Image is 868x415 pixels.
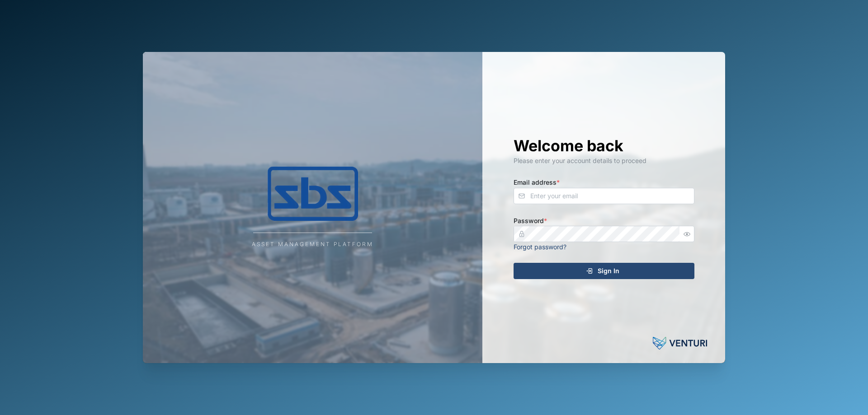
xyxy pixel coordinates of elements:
[514,177,560,187] label: Email address
[222,167,403,221] img: Company Logo
[598,263,619,279] span: Sign In
[514,243,566,251] a: Forgot password?
[514,188,694,204] input: Enter your email
[514,136,694,156] h1: Welcome back
[514,156,694,166] div: Please enter your account details to proceed
[252,240,373,249] div: Asset Management Platform
[653,334,707,352] img: Powered by: Venturi
[514,263,694,279] button: Sign In
[514,216,547,226] label: Password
